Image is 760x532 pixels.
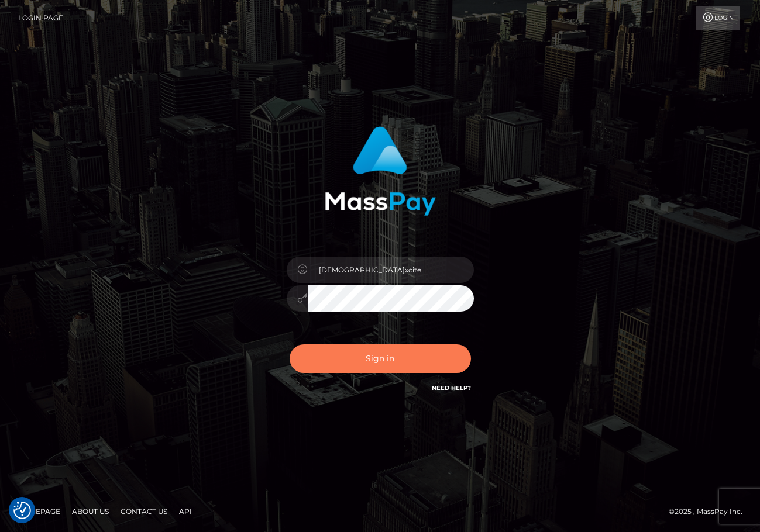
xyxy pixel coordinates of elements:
[290,344,471,373] button: Sign in
[18,6,63,30] a: Login Page
[13,502,31,519] button: Consent Preferences
[308,257,474,283] input: Username...
[13,502,65,520] a: Homepage
[116,502,172,520] a: Contact Us
[696,6,740,30] a: Login
[174,502,197,520] a: API
[13,502,31,519] img: Revisit consent button
[669,505,751,518] div: © 2025 , MassPay Inc.
[432,384,471,392] a: Need Help?
[67,502,114,520] a: About Us
[325,126,436,216] img: MassPay Login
